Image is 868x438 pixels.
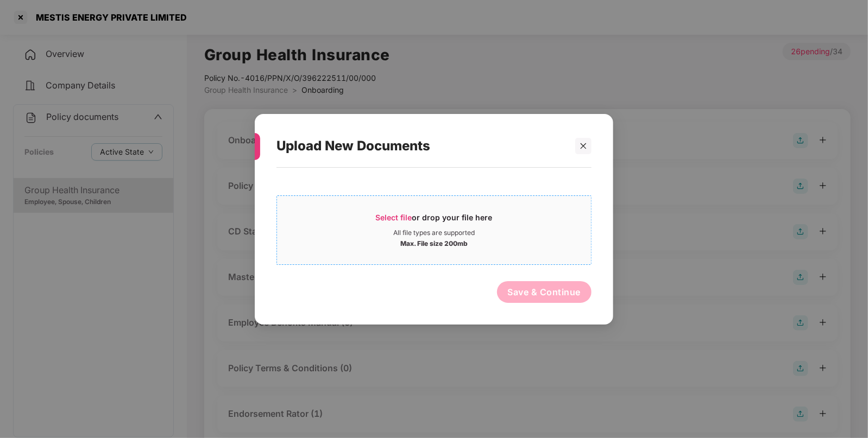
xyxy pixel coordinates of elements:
div: or drop your file here [376,212,493,228]
span: Select fileor drop your file hereAll file types are supportedMax. File size 200mb [277,204,591,256]
button: Save & Continue [497,281,592,302]
span: Select file [376,212,412,221]
span: close [580,142,587,149]
div: All file types are supported [393,228,475,237]
div: Upload New Documents [276,125,565,167]
div: Max. File size 200mb [400,237,468,247]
